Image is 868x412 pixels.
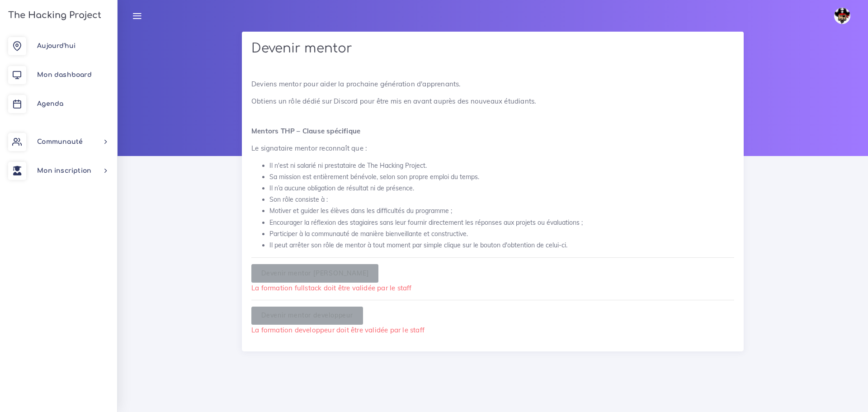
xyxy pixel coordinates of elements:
[269,228,734,240] li: Participer à la communauté de manière bienveillante et constructive.
[251,143,734,154] p: Le signataire mentor reconnaît que :
[251,264,378,283] button: Devenir mentor [PERSON_NAME]
[269,171,734,183] li: Sa mission est entièrement bénévole, selon son propre emploi du temps.
[269,194,734,205] li: Son rôle consiste à :
[834,8,850,24] img: avatar
[37,138,83,145] span: Communauté
[251,283,734,294] p: La formation fullstack doit être validée par le staff
[269,217,734,228] li: Encourager la réflexion des stagiaires sans leur fournir directement les réponses aux projets ou ...
[37,71,92,78] span: Mon dashboard
[251,307,363,325] button: Devenir mentor developpeur
[251,325,734,336] p: La formation developpeur doit être validée par le staff
[37,100,63,107] span: Agenda
[37,43,75,49] span: Aujourd'hui
[37,167,91,174] span: Mon inscription
[269,205,734,217] li: Motiver et guider les élèves dans les difficultés du programme ;
[5,10,101,20] h3: The Hacking Project
[251,96,734,107] p: Obtiens un rôle dédié sur Discord pour être mis en avant auprès des nouveaux étudiants.
[251,127,360,135] strong: Mentors THP – Clause spécifique
[251,79,734,90] p: Deviens mentor pour aider la prochaine génération d'apprenants.
[269,240,734,251] li: Il peut arrêter son rôle de mentor à tout moment par simple clique sur le bouton d'obtention de c...
[269,183,734,194] li: Il n’a aucune obligation de résultat ni de présence.
[269,160,734,171] li: Il n'est ni salarié ni prestataire de The Hacking Project.
[251,41,734,57] h1: Devenir mentor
